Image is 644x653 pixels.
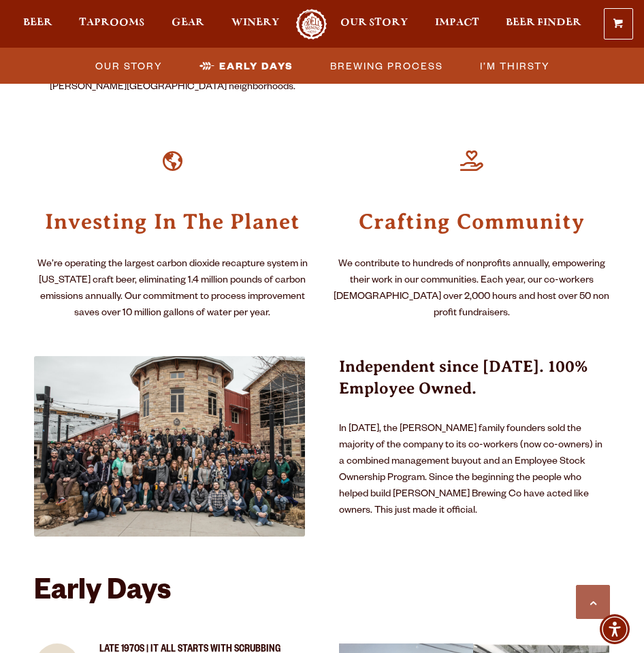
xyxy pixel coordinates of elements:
[322,56,450,76] a: Brewing Process
[435,17,479,28] span: Impact
[480,56,550,76] span: I’m Thirsty
[172,17,204,28] span: Gear
[34,206,310,235] h3: Investing In The Planet
[87,56,170,76] a: Our Story
[576,585,610,619] a: Scroll to top
[435,9,479,39] a: Impact
[79,9,144,39] a: Taprooms
[339,421,610,520] p: In [DATE], the [PERSON_NAME] family founders sold the majority of the company to its co-workers (...
[339,356,610,416] h3: Independent since [DATE]. 100% Employee Owned.
[34,577,610,610] h2: Early Days
[23,17,52,28] span: Beer
[191,56,300,76] a: Early Days
[334,257,610,322] p: We contribute to hundreds of nonprofits annually, empowering their work in our communities. Each ...
[34,257,310,322] p: We’re operating the largest carbon dioxide recapture system in [US_STATE] craft beer, eliminating...
[334,206,610,235] h3: Crafting Community
[600,614,630,644] div: Accessibility Menu
[506,17,581,28] span: Beer Finder
[95,56,163,76] span: Our Story
[340,17,408,28] span: Our Story
[506,9,581,39] a: Beer Finder
[294,9,328,39] a: Odell Home
[23,9,52,39] a: Beer
[330,56,443,76] span: Brewing Process
[219,56,293,76] span: Early Days
[472,56,557,76] a: I’m Thirsty
[172,9,204,39] a: Gear
[340,9,408,39] a: Our Story
[79,17,144,28] span: Taprooms
[231,17,279,28] span: Winery
[231,9,279,39] a: Winery
[34,356,305,537] img: 2020FamPhoto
